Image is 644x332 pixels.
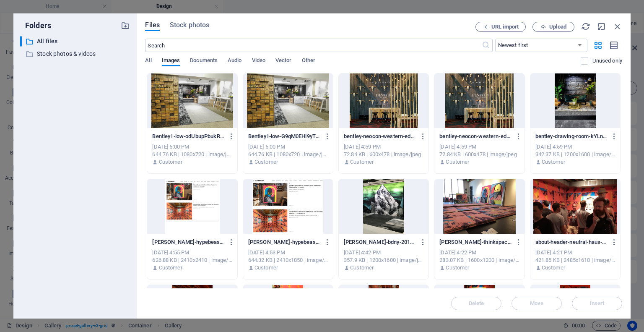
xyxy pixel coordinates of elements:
[248,133,320,140] p: Bentley1-low-G9qM0EHl9yThZLZvAa4Ylg.jpg
[248,256,328,264] div: 644.32 KB | 2410x1850 | image/jpeg
[170,20,209,30] span: Stock photos
[13,13,20,20] img: logo_orange.svg
[302,55,315,67] span: Other
[532,22,574,32] button: Upload
[344,151,423,158] div: 72.84 KB | 600x478 | image/jpeg
[535,256,615,264] div: 421.85 KB | 2485x1618 | image/jpeg
[350,158,374,166] p: Customer
[446,158,469,166] p: Customer
[162,55,180,67] span: Images
[344,256,423,264] div: 357.9 KB | 1200x1600 | image/jpeg
[350,264,374,272] p: Customer
[344,249,423,256] div: [DATE] 4:42 PM
[439,256,519,264] div: 283.07 KB | 1600x1200 | image/jpeg
[344,133,416,140] p: bentley-neocon-western-edge-ZTNJyplrixf-Vos4c0SN0w.jpg
[252,55,265,67] span: Video
[613,22,622,31] i: Close
[145,55,151,67] span: All
[20,49,130,59] div: Stock photos & videos
[275,55,292,67] span: Vector
[159,158,182,166] p: Customer
[145,39,481,52] input: Search
[23,13,41,20] div: v 4.0.25
[152,151,232,158] div: 644.76 KB | 1080x720 | image/jpeg
[535,143,615,151] div: [DATE] 4:59 PM
[248,143,328,151] div: [DATE] 5:00 PM
[535,238,608,246] p: about-header-neutral-haus-B4lXungxkk0a19xA_TOV6w.jpg
[152,238,224,246] p: michael-reeder-hypebeast-H8d9NFHig2-5eqs-TD75ew.jpg
[37,49,115,59] p: Stock photos & videos
[344,238,416,246] p: milliken-bdny-2018-eNQf9JJi6NlTUfXUl_KDeA.jpg
[597,22,606,31] i: Minimize
[190,55,218,67] span: Documents
[549,24,566,29] span: Upload
[475,22,526,32] button: URL import
[439,151,519,158] div: 72.84 KB | 600x478 | image/jpeg
[121,21,130,30] i: Create new folder
[83,49,90,55] img: tab_keywords_by_traffic_grey.svg
[248,151,328,158] div: 644.76 KB | 1080x720 | image/jpeg
[20,36,22,47] div: ​
[37,37,115,46] p: All files
[22,22,92,29] div: Domain: [DOMAIN_NAME]
[32,50,75,55] div: Domain Overview
[542,158,565,166] p: Customer
[439,143,519,151] div: [DATE] 4:59 PM
[152,249,232,256] div: [DATE] 4:55 PM
[152,143,232,151] div: [DATE] 5:00 PM
[248,238,320,246] p: michael-reeder-hypebeast-vAVkH3TuKA8XV_gSBwEe5A.jpg
[13,22,20,29] img: website_grey.svg
[23,49,29,55] img: tab_domain_overview_orange.svg
[592,57,622,65] p: Displays only files that are not in use on the website. Files added during this session can still...
[145,20,160,30] span: Files
[581,22,590,31] i: Reload
[254,158,278,166] p: Customer
[152,256,232,264] div: 626.88 KB | 2410x2410 | image/jpeg
[439,249,519,256] div: [DATE] 4:22 PM
[20,20,51,31] p: Folders
[535,249,615,256] div: [DATE] 4:21 PM
[535,151,615,158] div: 342.37 KB | 1200x1600 | image/jpeg
[159,264,182,272] p: Customer
[439,238,512,246] p: reeder-thinkspace-neitralhaus-EYPZzXcdREu8FiXHFHghNQ.jpg
[93,50,141,55] div: Keywords by Traffic
[152,133,224,140] p: Bentley1-low-odUbupPbukRpZFuW0ChmXA.jpg
[228,55,241,67] span: Audio
[439,133,512,140] p: bentley-neocon-western-edge-jTysahPSsi9tVazfOcm3JA.jpg
[248,249,328,256] div: [DATE] 4:53 PM
[535,133,608,140] p: bentley-drawing-room-kYLnHIJXpa_oHl1AuOP68Q.jpg
[542,264,565,272] p: Customer
[491,24,519,29] span: URL import
[344,143,423,151] div: [DATE] 4:59 PM
[254,264,278,272] p: Customer
[446,264,469,272] p: Customer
